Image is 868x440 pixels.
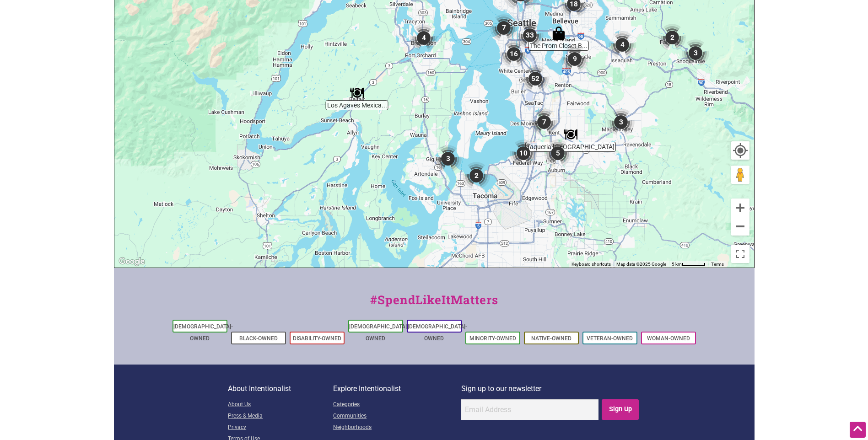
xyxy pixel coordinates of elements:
[333,399,461,411] a: Categories
[349,323,409,342] a: [DEMOGRAPHIC_DATA]-Owned
[609,31,636,59] div: 4
[461,383,640,395] p: Sign up to our newsletter
[490,14,518,42] div: 7
[571,261,611,268] button: Keyboard shortcuts
[410,24,437,52] div: 4
[463,162,490,189] div: 2
[469,335,516,342] a: Minority-Owned
[587,335,633,342] a: Veteran-Owned
[544,140,571,167] div: 5
[434,145,462,172] div: 3
[731,166,749,184] button: Drag Pegman onto the map to open Street View
[408,323,467,342] a: [DEMOGRAPHIC_DATA]-Owned
[552,27,566,40] div: The Prom Closet Boutique Consignment
[672,262,682,267] span: 5 km
[516,21,544,49] div: 33
[647,335,690,342] a: Woman-Owned
[731,217,749,236] button: Zoom out
[117,256,147,268] a: Open this area in Google Maps (opens a new window)
[607,108,635,136] div: 3
[333,422,461,434] a: Neighborhoods
[602,399,639,420] input: Sign Up
[561,45,588,73] div: 9
[350,86,364,100] div: Los Agaves Mexican Restaurant
[228,411,333,422] a: Press & Media
[564,128,577,141] div: Taqueria El Ranchito
[658,24,686,51] div: 2
[711,262,724,267] a: Terms
[531,335,571,342] a: Native-Owned
[522,65,549,92] div: 52
[333,383,461,395] p: Explore Intentionalist
[669,261,708,268] button: Map Scale: 5 km per 48 pixels
[228,383,333,395] p: About Intentionalist
[850,422,866,438] div: Scroll Back to Top
[461,399,598,420] input: Email Address
[500,40,528,68] div: 16
[293,335,341,342] a: Disability-Owned
[731,141,749,160] button: Your Location
[117,256,147,268] img: Google
[731,199,749,217] button: Zoom in
[530,108,558,136] div: 7
[510,140,537,167] div: 10
[228,399,333,411] a: About Us
[228,422,333,434] a: Privacy
[731,245,749,263] button: Toggle fullscreen view
[173,323,233,342] a: [DEMOGRAPHIC_DATA]-Owned
[616,262,666,267] span: Map data ©2025 Google
[114,291,755,318] div: #SpendLikeItMatters
[333,411,461,422] a: Communities
[682,39,709,67] div: 3
[239,335,278,342] a: Black-Owned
